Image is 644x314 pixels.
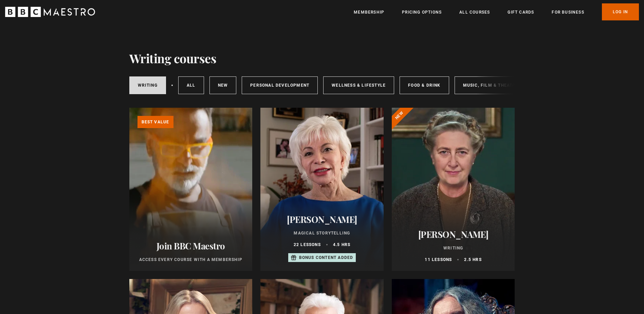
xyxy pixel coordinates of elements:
[129,51,217,65] h1: Writing courses
[299,255,353,261] p: Bonus content added
[354,9,384,16] a: Membership
[178,76,204,94] a: All
[354,3,639,20] nav: Primary
[425,257,452,263] p: 11 lessons
[602,3,639,20] a: Log In
[400,245,507,251] p: Writing
[552,9,584,16] a: For business
[464,257,481,263] p: 2.5 hrs
[269,230,375,236] p: Magical Storytelling
[402,9,442,16] a: Pricing Options
[5,7,95,17] svg: BBC Maestro
[400,76,449,94] a: Food & Drink
[333,242,350,248] p: 4.5 hrs
[209,76,237,94] a: New
[294,242,321,248] p: 22 lessons
[323,76,394,94] a: Wellness & Lifestyle
[508,9,534,16] a: Gift Cards
[137,116,173,128] p: Best value
[260,108,384,271] a: [PERSON_NAME] Magical Storytelling 22 lessons 4.5 hrs Bonus content added
[269,214,375,225] h2: [PERSON_NAME]
[242,76,318,94] a: Personal Development
[129,76,166,94] a: Writing
[400,229,507,240] h2: [PERSON_NAME]
[455,76,527,94] a: Music, Film & Theatre
[459,9,490,16] a: All Courses
[392,108,515,271] a: [PERSON_NAME] Writing 11 lessons 2.5 hrs New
